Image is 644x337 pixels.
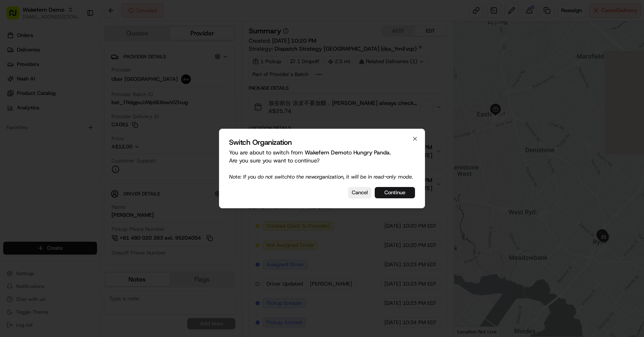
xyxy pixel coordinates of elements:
[57,44,97,50] a: Powered byPylon
[375,187,415,198] button: Continue
[229,148,415,181] p: You are about to switch from to . Are you sure you want to continue?
[305,149,347,156] span: Wakefern Demo
[348,187,372,198] button: Cancel
[229,139,415,146] h2: Switch Organization
[353,149,390,156] span: Hungry Panda
[80,44,97,50] span: Pylon
[229,173,413,180] span: Note: If you do not switch to the new organization, it will be in read-only mode.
